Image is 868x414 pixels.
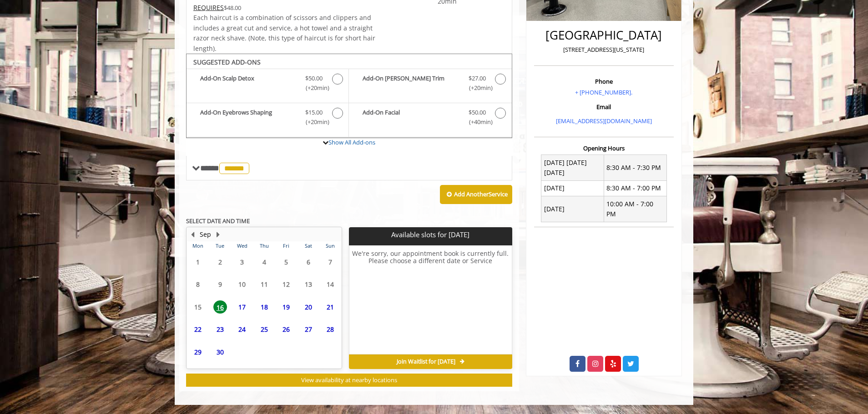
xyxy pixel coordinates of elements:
b: Add-On Scalp Detox [200,74,296,93]
button: Sep [200,229,211,239]
td: Select day19 [275,296,297,319]
span: 19 [279,300,293,314]
td: 8:30 AM - 7:30 PM [604,155,666,181]
td: Select day22 [187,318,209,341]
h3: Opening Hours [534,145,674,151]
span: 22 [191,323,205,336]
span: 16 [213,300,227,314]
span: 18 [257,300,271,314]
h6: We're sorry, our appointment book is currently full. Please choose a different date or Service [349,250,511,351]
span: 20 [302,300,315,314]
th: Mon [187,241,209,250]
b: SELECT DATE AND TIME [186,217,250,225]
b: Add-On [PERSON_NAME] Trim [363,74,459,93]
td: Select day28 [319,318,342,341]
td: Select day17 [231,296,253,319]
td: [DATE] [DATE] [DATE] [541,155,604,181]
th: Thu [253,241,275,250]
span: 21 [323,300,337,314]
td: Select day27 [297,318,319,341]
span: 30 [213,345,227,359]
td: [DATE] [541,196,604,222]
a: + [PHONE_NUMBER]. [575,88,632,96]
b: Add Another Service [454,190,508,198]
label: Add-On Eyebrows Shaping [191,108,344,129]
span: Each haircut is a combination of scissors and clippers and includes a great cut and service, a ho... [193,13,375,52]
td: [DATE] [541,180,604,196]
span: 29 [191,345,205,359]
td: Select day26 [275,318,297,341]
th: Sun [319,241,342,250]
b: Add-On Eyebrows Shaping [200,108,296,127]
td: Select day16 [209,296,231,319]
h3: Email [536,104,671,110]
div: The Made Man Haircut Add-onS [186,54,512,138]
a: Show All Add-ons [328,138,375,146]
td: Select day18 [253,296,275,319]
label: Add-On Beard Trim [353,74,507,95]
span: Join Waitlist for [DATE] [397,358,455,365]
span: 17 [235,300,249,314]
td: Select day23 [209,318,231,341]
span: This service needs some Advance to be paid before we block your appointment [193,3,224,12]
span: 24 [235,323,249,336]
div: $48.00 [193,3,376,13]
button: Add AnotherService [440,185,512,204]
td: Select day20 [297,296,319,319]
span: View availability at nearby locations [301,376,397,384]
p: Available slots for [DATE] [353,231,508,239]
span: 27 [302,323,315,336]
button: View availability at nearby locations [186,374,512,387]
td: Select day25 [253,318,275,341]
label: Add-On Scalp Detox [191,74,344,95]
span: (+20min ) [301,117,328,127]
th: Fri [275,241,297,250]
span: $50.00 [469,108,486,117]
td: Select day21 [319,296,342,319]
span: (+20min ) [464,83,490,93]
b: Add-On Facial [363,108,459,127]
td: Select day24 [231,318,253,341]
th: Tue [209,241,231,250]
th: Wed [231,241,253,250]
span: 25 [257,323,271,336]
th: Sat [297,241,319,250]
span: $50.00 [305,74,323,83]
span: (+20min ) [301,83,328,93]
button: Previous Month [189,229,196,239]
td: 10:00 AM - 7:00 PM [604,196,666,222]
span: 23 [213,323,227,336]
span: 26 [279,323,293,336]
h3: Phone [536,78,671,85]
a: [EMAIL_ADDRESS][DOMAIN_NAME] [556,117,652,125]
h2: [GEOGRAPHIC_DATA] [536,29,671,42]
button: Next Month [214,229,222,239]
span: $15.00 [305,108,323,117]
label: Add-On Facial [353,108,507,129]
td: Select day29 [187,341,209,364]
span: $27.00 [469,74,486,83]
span: (+40min ) [464,117,490,127]
b: SUGGESTED ADD-ONS [193,58,261,66]
td: 8:30 AM - 7:00 PM [604,180,666,196]
span: 28 [323,323,337,336]
td: Select day30 [209,341,231,364]
p: [STREET_ADDRESS][US_STATE] [536,45,671,55]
